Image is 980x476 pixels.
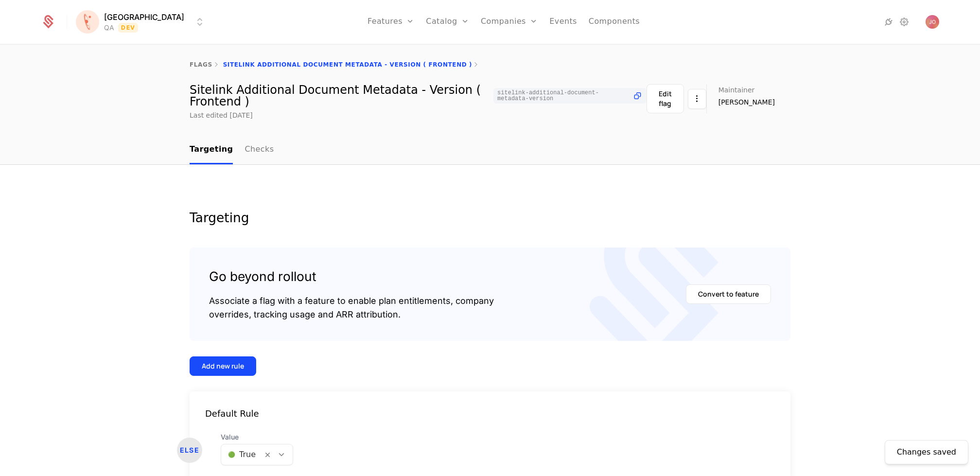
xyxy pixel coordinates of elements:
[209,294,494,321] div: Associate a flag with a feature to enable plan entitlements, company overrides, tracking usage an...
[79,11,206,33] button: Select environment
[926,15,939,29] button: Open user button
[190,136,790,164] nav: Main
[76,10,99,34] img: Florence
[926,15,939,29] img: Jelena Obradovic
[209,267,494,286] div: Go beyond rollout
[190,136,274,164] ul: Choose Sub Page
[659,89,672,108] div: Edit flag
[118,23,138,33] span: Dev
[898,16,910,28] a: Settings
[647,84,684,113] button: Edit flag
[897,446,956,458] div: Changes saved
[190,110,253,120] div: Last edited [DATE]
[190,61,212,68] a: flags
[883,16,894,28] a: Integrations
[190,407,790,421] div: Default Rule
[718,97,775,107] span: [PERSON_NAME]
[190,84,647,107] div: Sitelink Additional Document Metadata - Version ( Frontend )
[245,136,274,164] a: Checks
[190,356,256,376] button: Add new rule
[686,284,771,304] button: Convert to feature
[497,90,629,102] span: sitelink-additional-document-metadata-version
[177,438,202,463] div: ELSE
[688,84,706,113] button: Select action
[190,136,233,164] a: Targeting
[190,212,790,224] div: Targeting
[104,23,114,33] div: QA
[202,361,244,371] div: Add new rule
[104,11,184,23] span: [GEOGRAPHIC_DATA]
[718,87,755,93] span: Maintainer
[221,432,293,442] span: Value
